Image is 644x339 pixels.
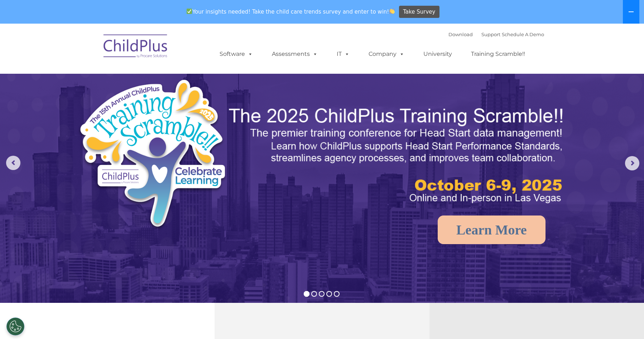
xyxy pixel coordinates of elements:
[502,32,544,37] a: Schedule A Demo
[403,6,435,18] span: Take Survey
[438,215,546,244] a: Learn More
[330,47,357,61] a: IT
[212,47,260,61] a: Software
[448,32,544,37] font: |
[464,47,532,61] a: Training Scramble!!
[481,32,500,37] a: Support
[448,32,473,37] a: Download
[100,29,172,65] img: ChildPlus by Procare Solutions
[389,9,395,14] img: 👏
[361,47,412,61] a: Company
[399,6,439,18] a: Take Survey
[100,47,121,53] span: Last name
[100,77,130,82] span: Phone number
[265,47,325,61] a: Assessments
[187,9,192,14] img: ✅
[416,47,459,61] a: University
[6,318,24,335] button: Cookies Settings
[183,5,398,19] span: Your insights needed! Take the child care trends survey and enter to win!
